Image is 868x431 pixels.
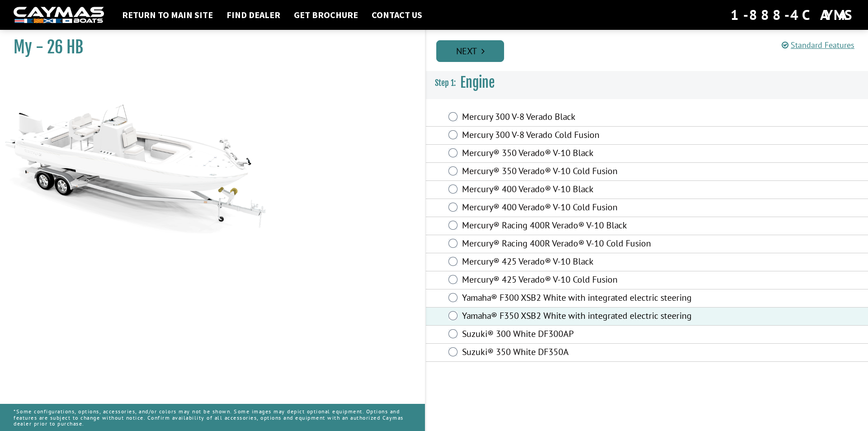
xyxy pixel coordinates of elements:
[462,328,706,341] label: Suzuki® 300 White DF300AP
[462,238,706,251] label: Mercury® Racing 400R Verado® V-10 Cold Fusion
[436,40,504,62] a: Next
[462,202,706,215] label: Mercury® 400 Verado® V-10 Cold Fusion
[462,274,706,287] label: Mercury® 425 Verado® V-10 Cold Fusion
[462,292,706,305] label: Yamaha® F300 XSB2 White with integrated electric steering
[222,9,285,21] a: Find Dealer
[434,39,868,62] ul: Pagination
[462,166,706,179] label: Mercury® 350 Verado® V-10 Cold Fusion
[14,404,411,431] p: *Some configurations, options, accessories, and/or colors may not be shown. Some images may depic...
[731,5,854,25] div: 1-888-4CAYMAS
[462,111,706,124] label: Mercury 300 V-8 Verado Black
[462,346,706,360] label: Suzuki® 350 White DF350A
[462,129,706,142] label: Mercury 300 V-8 Verado Cold Fusion
[462,184,706,197] label: Mercury® 400 Verado® V-10 Black
[289,9,363,21] a: Get Brochure
[462,220,706,233] label: Mercury® Racing 400R Verado® V-10 Black
[462,147,706,161] label: Mercury® 350 Verado® V-10 Black
[462,310,706,323] label: Yamaha® F350 XSB2 White with integrated electric steering
[367,9,427,21] a: Contact Us
[782,40,854,50] a: Standard Features
[14,37,402,57] h1: My - 26 HB
[426,66,868,99] h3: Engine
[462,256,706,269] label: Mercury® 425 Verado® V-10 Black
[14,7,104,24] img: white-logo-c9c8dbefe5ff5ceceb0f0178aa75bf4bb51f6bca0971e226c86eb53dfe498488.png
[118,9,217,21] a: Return to main site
